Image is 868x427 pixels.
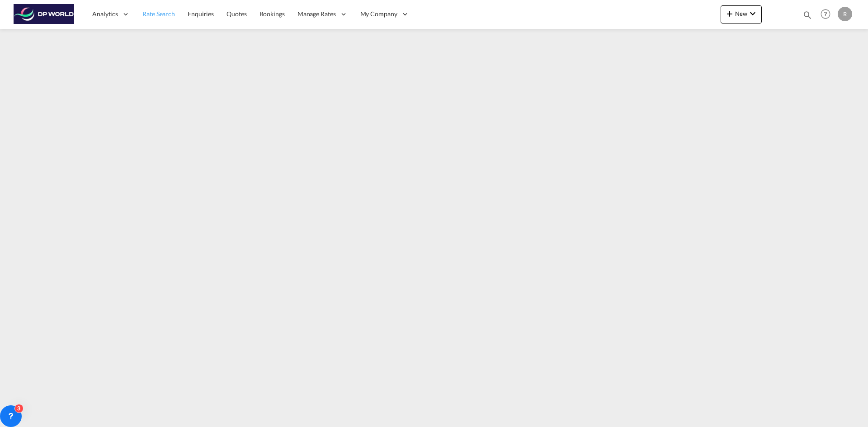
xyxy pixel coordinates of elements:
span: Help [818,6,833,22]
div: icon-magnify [802,10,812,23]
span: Analytics [92,9,118,19]
button: icon-plus 400-fgNewicon-chevron-down [721,5,762,23]
span: Rate Search [142,10,175,18]
img: c08ca190194411f088ed0f3ba295208c.png [14,4,75,24]
span: Quotes [226,10,246,18]
div: R [838,7,852,21]
span: My Company [360,9,397,19]
span: Enquiries [188,10,214,18]
span: Bookings [259,10,285,18]
md-icon: icon-magnify [802,10,812,20]
span: Manage Rates [297,9,336,19]
md-icon: icon-chevron-down [747,8,758,19]
span: New [724,10,758,17]
div: Help [818,6,838,23]
md-icon: icon-plus 400-fg [724,8,735,19]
